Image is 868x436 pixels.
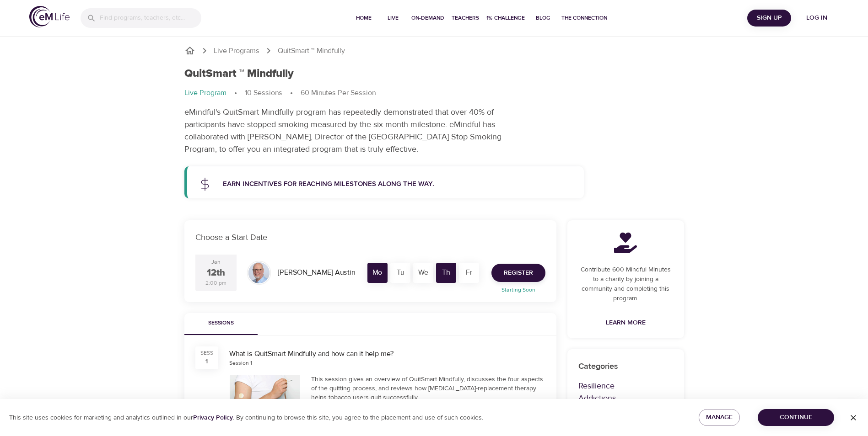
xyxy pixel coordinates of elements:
span: Manage [706,412,733,423]
span: Register [504,267,533,279]
span: Live [382,13,404,23]
p: Live Program [184,88,226,98]
div: SESS [200,349,213,357]
div: What is QuitSmart Mindfully and how can it help me? [229,349,545,359]
p: QuitSmart ™ Mindfully [278,46,345,56]
button: Register [491,264,545,282]
span: Sign Up [751,12,787,24]
a: Privacy Policy [193,414,233,422]
div: Th [436,263,456,283]
input: Find programs, teachers, etc... [100,8,201,28]
div: [PERSON_NAME] Austin [274,264,359,282]
span: On-Demand [411,13,444,23]
h1: QuitSmart ™ Mindfully [184,67,294,80]
nav: breadcrumb [184,88,684,99]
div: Mo [367,263,388,283]
nav: breadcrumb [184,45,684,56]
span: The Connection [561,13,607,23]
a: Live Programs [214,46,259,56]
p: eMindful's QuitSmart Mindfully program has repeatedly demonstrated that over 40% of participants ... [184,106,528,155]
div: We [413,263,433,283]
p: 60 Minutes Per Session [301,88,376,98]
p: Earn incentives for reaching milestones along the way. [223,179,573,190]
p: Choose a Start Date [195,231,545,244]
span: Log in [798,12,835,24]
div: 2:00 pm [205,279,226,287]
div: Jan [211,258,221,266]
span: Continue [765,412,827,423]
div: This session gives an overview of QuitSmart Mindfully, discusses the four aspects of the quitting... [311,375,545,402]
span: Teachers [452,13,479,23]
button: Log in [795,10,839,27]
p: Starting Soon [486,286,551,294]
div: Fr [459,263,479,283]
button: Continue [758,409,834,426]
div: 12th [207,266,225,280]
div: Tu [390,263,410,283]
p: 10 Sessions [245,88,282,98]
button: Sign Up [747,10,791,27]
img: logo [29,6,70,27]
span: Home [353,13,375,23]
p: Addictions [578,392,673,404]
button: Manage [699,409,740,426]
a: Learn More [602,314,649,331]
p: Categories [578,360,673,372]
span: Sessions [190,319,252,328]
div: Session 1 [229,359,252,367]
span: Blog [532,13,554,23]
span: 1% Challenge [486,13,525,23]
p: Contribute 600 Mindful Minutes to a charity by joining a community and completing this program. [578,265,673,303]
span: Learn More [606,317,646,329]
div: 1 [205,357,208,366]
p: Resilience [578,380,673,392]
